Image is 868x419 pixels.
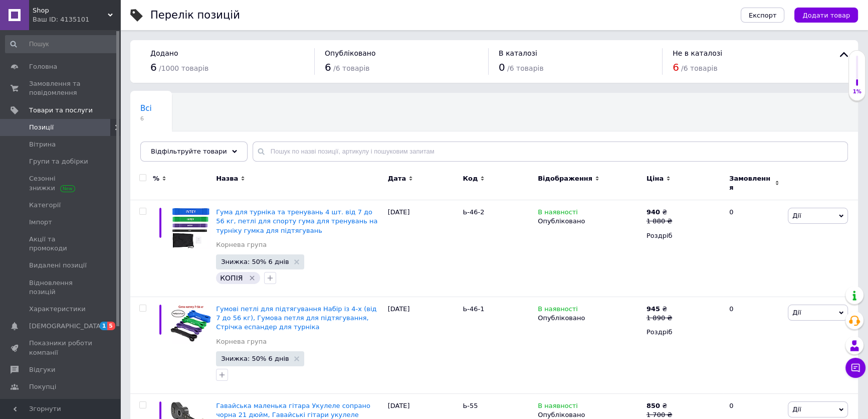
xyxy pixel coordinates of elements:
div: 1% [849,88,865,95]
svg: Видалити мітку [248,274,256,282]
span: Покупці [29,382,56,391]
span: Характеристики [29,305,86,314]
button: Чат з покупцем [845,358,865,378]
div: ₴ [646,208,672,217]
span: Позиції [29,123,54,132]
span: / 6 товарів [507,64,544,72]
div: Опубліковано [538,314,641,323]
span: 6 [140,115,152,122]
span: Назва [216,174,238,183]
span: Відфільтруйте товари [151,148,227,155]
div: Ваш ID: 4135101 [33,15,120,24]
span: 6 [325,61,331,73]
span: Відображення [538,174,592,183]
b: 945 [646,305,660,313]
span: Ціна [646,174,664,183]
span: Всі [140,104,152,113]
span: В наявності [538,305,578,316]
span: Замовлення та повідомлення [29,79,93,97]
div: 1 880 ₴ [646,217,672,226]
span: Код [463,174,478,183]
span: / 6 товарів [681,64,718,72]
span: / 1000 товарів [159,64,208,72]
span: Сезонні знижки [29,174,93,192]
span: Товари та послуги [29,106,93,115]
a: Корнева група [216,337,267,346]
button: Додати товар [794,8,858,23]
span: 6 [673,61,679,73]
span: КОПІЯ [220,274,243,282]
span: Замовлення [729,174,772,192]
span: Ь-46-2 [463,208,484,216]
b: 850 [646,402,660,409]
span: 0 [499,61,505,73]
span: 5 [107,322,115,330]
div: Роздріб [646,328,721,337]
span: Ь-55 [463,402,478,409]
span: Відгуки [29,365,55,374]
span: Додано [150,49,178,57]
span: 6 [150,61,157,73]
span: [DEMOGRAPHIC_DATA] [29,322,103,331]
span: В наявності [538,208,578,219]
span: % [153,174,159,183]
a: Корнева група [216,240,267,249]
span: Відновлення позицій [29,278,93,297]
div: Роздріб [646,231,721,240]
span: В каталозі [499,49,537,57]
div: [DATE] [385,200,461,297]
span: Показники роботи компанії [29,339,93,357]
span: Категорії [29,201,61,210]
div: [DATE] [385,297,461,394]
div: 1 890 ₴ [646,314,672,323]
a: Гумові петлі для підтягування Набір із 4-х (від 7 до 56 кг), Гумова петля для підтягування, Стріч... [216,305,376,331]
span: В наявності [538,402,578,412]
span: Дата [388,174,406,183]
a: Гума для турніка та тренувань 4 шт. від 7 до 56 кг, петлі для спорту гума для тренувань на турнік... [216,208,377,234]
span: Ь-46-1 [463,305,484,313]
div: ₴ [646,401,672,410]
div: Опубліковано [538,217,641,226]
span: Імпорт [29,218,52,227]
span: / 6 товарів [333,64,370,72]
span: Знижка: 50% 6 днів [221,258,289,265]
div: 0 [723,200,785,297]
button: Експорт [741,8,785,23]
span: Shop [33,6,108,15]
input: Пошук [5,35,118,53]
span: Знижка: 50% 6 днів [221,355,289,362]
span: Групи та добірки [29,157,88,166]
span: Вітрина [29,140,56,149]
span: Експорт [749,12,777,19]
input: Пошук по назві позиції, артикулу і пошуковим запитам [253,142,848,162]
span: Дії [792,212,801,219]
span: Опубліковано [325,49,376,57]
span: Дії [792,309,801,316]
img: Резина для турника и тренировок 4 шт от 7 до 56 кг, петли для спорта резина для тренировок на тур... [170,208,211,248]
img: Резиновые петли для подтягивания Набор из 4-х (от 7 до 56 кг), Резиновая петля для подтягивания, ... [170,305,211,345]
span: Не в каталозі [673,49,722,57]
div: ₴ [646,305,672,314]
div: 0 [723,297,785,394]
span: Додати товар [802,12,850,19]
span: 1 [100,322,108,330]
span: Акції та промокоди [29,235,93,253]
span: Видалені позиції [29,261,87,270]
span: Дії [792,405,801,413]
b: 940 [646,208,660,216]
div: Перелік позицій [150,10,240,21]
span: Головна [29,62,57,71]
